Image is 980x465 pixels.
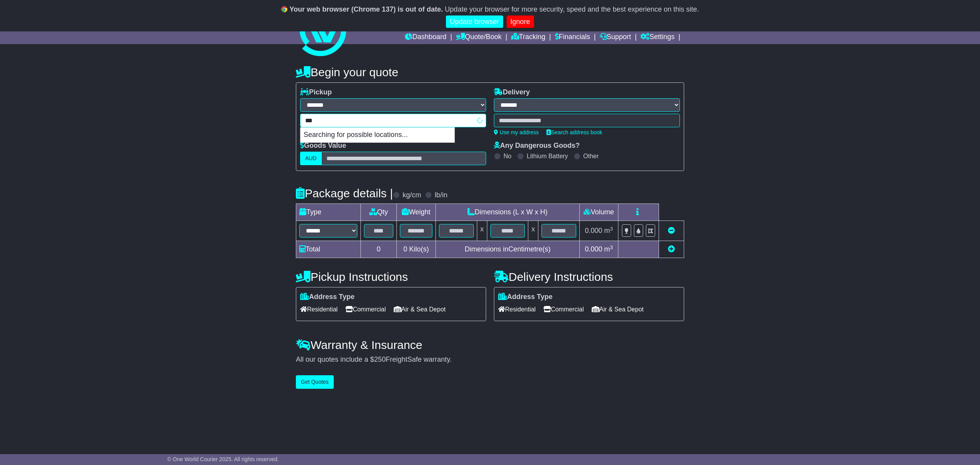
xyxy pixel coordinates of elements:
[296,241,361,258] td: Total
[511,31,545,44] a: Tracking
[592,303,644,315] span: Air & Sea Depot
[610,244,613,250] sup: 3
[528,221,538,241] td: x
[585,245,602,253] span: 0.000
[296,356,684,364] div: All our quotes include a $ FreightSafe warranty.
[296,338,684,351] h4: Warranty & Insurance
[668,227,675,234] a: Remove this item
[600,31,631,44] a: Support
[477,221,487,241] td: x
[403,245,407,253] span: 0
[374,356,386,363] span: 250
[300,293,355,301] label: Address Type
[345,303,386,315] span: Commercial
[546,129,602,135] a: Search address book
[456,31,502,44] a: Quote/Book
[296,204,361,221] td: Type
[394,303,446,315] span: Air & Sea Depot
[579,204,618,221] td: Volume
[435,204,579,221] td: Dimensions (L x W x H)
[296,375,334,389] button: Get Quotes
[296,270,486,283] h4: Pickup Instructions
[300,114,486,127] typeahead: Please provide city
[300,142,346,150] label: Goods Value
[504,152,511,160] label: No
[527,152,568,160] label: Lithium Battery
[494,88,530,97] label: Delivery
[296,66,684,79] h4: Begin your quote
[361,241,397,258] td: 0
[498,293,553,301] label: Address Type
[507,15,534,28] a: Ignore
[167,456,279,462] span: © One World Courier 2025. All rights reserved.
[494,270,684,283] h4: Delivery Instructions
[296,187,393,200] h4: Package details |
[494,142,580,150] label: Any Dangerous Goods?
[543,303,584,315] span: Commercial
[668,245,675,253] a: Add new item
[498,303,536,315] span: Residential
[494,129,539,135] a: Use my address
[300,152,322,165] label: AUD
[300,88,332,97] label: Pickup
[435,191,447,200] label: lb/in
[583,152,599,160] label: Other
[604,227,613,234] span: m
[610,226,613,232] sup: 3
[397,204,436,221] td: Weight
[604,245,613,253] span: m
[585,227,602,234] span: 0.000
[640,31,674,44] a: Settings
[446,15,503,28] a: Update browser
[403,191,421,200] label: kg/cm
[397,241,436,258] td: Kilo(s)
[290,5,443,13] b: Your web browser (Chrome 137) is out of date.
[555,31,590,44] a: Financials
[435,241,579,258] td: Dimensions in Centimetre(s)
[445,5,699,13] span: Update your browser for more security, speed and the best experience on this site.
[300,128,454,142] p: Searching for possible locations...
[405,31,446,44] a: Dashboard
[300,303,338,315] span: Residential
[361,204,397,221] td: Qty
